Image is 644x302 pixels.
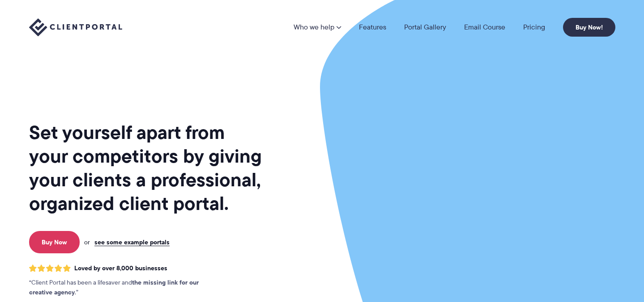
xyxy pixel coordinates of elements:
a: see some example portals [94,238,170,246]
a: Portal Gallery [404,24,446,31]
a: Who we help [294,24,341,31]
span: Loved by over 8,000 businesses [74,264,167,272]
a: Pricing [523,24,545,31]
span: or [84,238,90,246]
a: Buy Now! [563,18,615,37]
a: Features [359,24,386,31]
h1: Set yourself apart from your competitors by giving your clients a professional, organized client ... [29,121,264,215]
a: Buy Now [29,231,80,253]
p: Client Portal has been a lifesaver and . [29,278,217,298]
strong: the missing link for our creative agency [29,277,199,297]
a: Email Course [464,24,505,31]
